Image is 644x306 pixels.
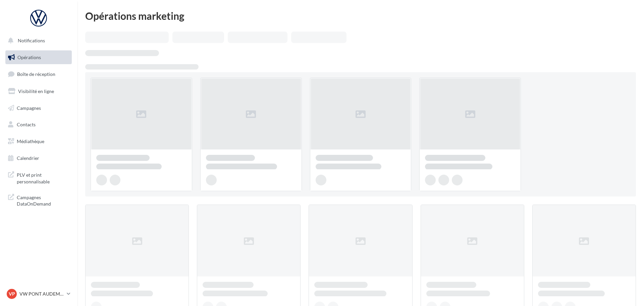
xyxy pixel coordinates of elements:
span: Opérations [17,54,41,60]
span: Médiathèque [17,138,44,144]
a: Visibilité en ligne [4,84,73,98]
a: Campagnes DataOnDemand [4,190,73,210]
a: Opérations [4,50,73,64]
span: PLV et print personnalisable [17,170,69,185]
a: Contacts [4,118,73,132]
div: Opérations marketing [85,11,636,21]
p: VW PONT AUDEMER [19,291,64,297]
a: Médiathèque [4,134,73,148]
span: Contacts [17,122,36,127]
button: Notifications [4,34,70,48]
span: Campagnes [17,105,41,111]
a: Boîte de réception [4,67,73,81]
span: Campagnes DataOnDemand [17,193,69,207]
span: Boîte de réception [17,71,55,77]
span: VP [9,291,15,297]
span: Notifications [18,38,45,43]
a: Calendrier [4,151,73,165]
span: Calendrier [17,155,39,161]
a: VP VW PONT AUDEMER [5,288,72,300]
a: Campagnes [4,101,73,115]
a: PLV et print personnalisable [4,168,73,187]
span: Visibilité en ligne [18,88,54,94]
